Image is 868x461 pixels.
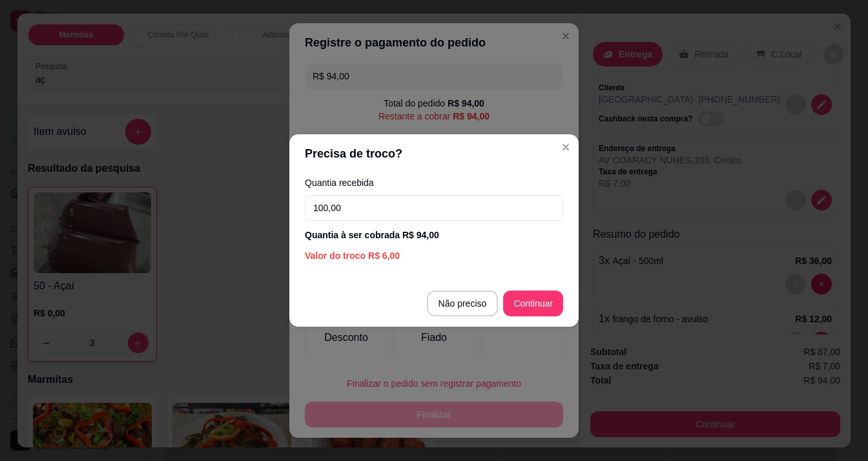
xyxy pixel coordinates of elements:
[555,137,576,158] button: Close
[305,229,563,241] div: Quantia à ser cobrada R$ 94,00
[289,134,579,173] header: Precisa de troco?
[503,291,563,316] button: Continuar
[305,249,563,262] div: Valor do troco R$ 6,00
[427,291,499,316] button: Não preciso
[305,178,563,187] label: Quantia recebida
